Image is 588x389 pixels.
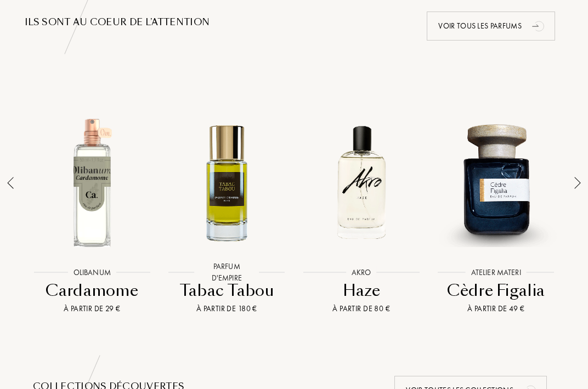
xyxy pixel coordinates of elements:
img: arrow_thin_left.png [7,177,14,189]
div: Olibanum [68,267,116,278]
div: Akro [346,267,377,278]
div: Voir tous les parfums [427,12,555,41]
div: Cardamome [27,280,157,301]
div: À partir de 180 € [162,303,292,314]
div: Parfum d'Empire [194,261,259,284]
div: animation [528,15,550,37]
div: Atelier Materi [466,267,527,278]
a: Voir tous les parfumsanimation [419,12,563,41]
div: Haze [297,280,426,301]
a: Cèdre Figalia Atelier MateriAtelier MateriCèdre FigaliaÀ partir de 49 € [429,95,564,314]
a: Tabac Tabou Parfum d'EmpireParfum d'EmpireTabac TabouÀ partir de 180 € [160,95,295,314]
a: Cardamome OlibanumOlibanumCardamomeÀ partir de 29 € [25,95,160,314]
div: Tabac Tabou [162,280,292,301]
div: À partir de 80 € [297,303,426,314]
img: arrow_thin.png [574,177,581,189]
div: À partir de 49 € [432,303,561,314]
div: ILS SONT au COEUR de l’attention [25,16,563,29]
div: À partir de 29 € [27,303,157,314]
a: Haze AkroAkroHazeÀ partir de 80 € [294,95,429,314]
div: Cèdre Figalia [432,280,561,301]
